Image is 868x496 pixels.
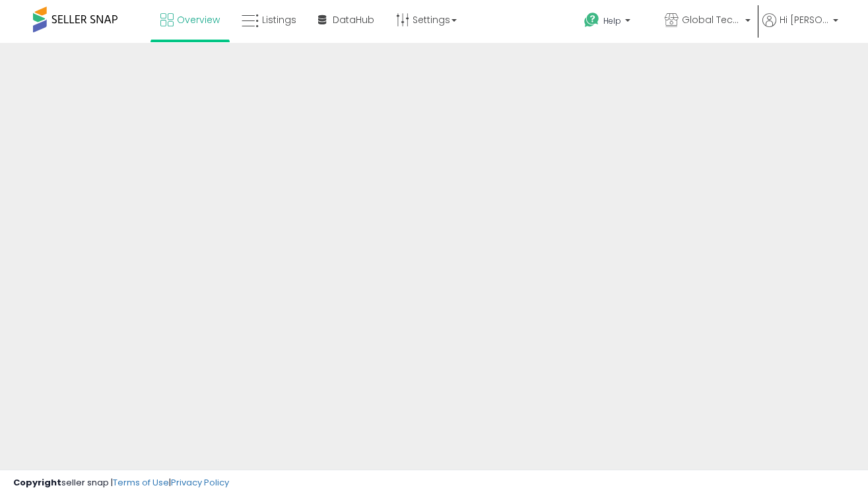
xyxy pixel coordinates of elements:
strong: Copyright [13,476,61,489]
span: DataHub [333,13,374,26]
span: Listings [262,13,296,26]
span: Overview [177,13,220,26]
span: Hi [PERSON_NAME] [780,13,829,26]
a: Help [574,2,653,43]
i: Get Help [584,12,600,28]
a: Hi [PERSON_NAME] [762,13,838,43]
a: Terms of Use [113,476,169,489]
span: Help [603,15,621,26]
span: Global Teck Worldwide ([GEOGRAPHIC_DATA]) [682,13,741,26]
a: Privacy Policy [171,476,229,489]
div: seller snap | | [13,477,229,489]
